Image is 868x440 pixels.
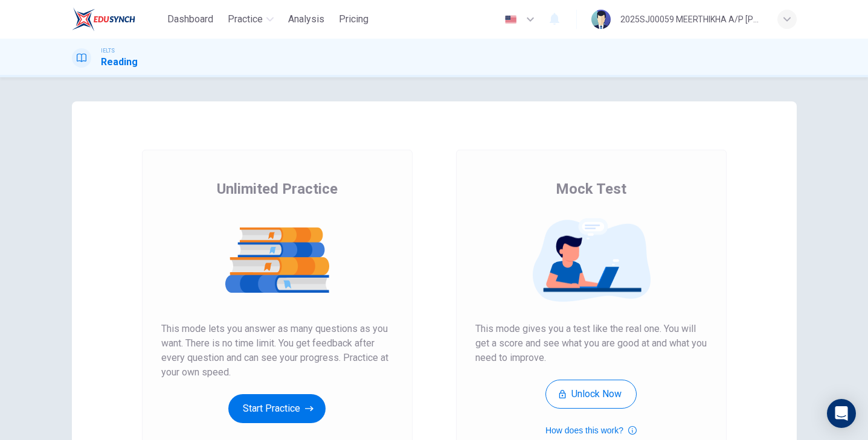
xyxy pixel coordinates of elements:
[288,12,324,27] span: Analysis
[620,12,763,27] div: 2025SJ00059 MEERTHIKHA A/P [PERSON_NAME]
[223,8,278,30] button: Practice
[475,322,707,365] span: This mode gives you a test like the real one. You will get a score and see what you are good at a...
[339,12,368,27] span: Pricing
[334,8,373,30] button: Pricing
[72,7,163,31] a: EduSynch logo
[217,179,338,199] span: Unlimited Practice
[228,394,326,423] button: Start Practice
[72,7,135,31] img: EduSynch logo
[161,322,393,380] span: This mode lets you answer as many questions as you want. There is no time limit. You get feedback...
[162,8,218,30] button: Dashboard
[827,399,856,428] div: Open Intercom Messenger
[101,46,115,55] span: IELTS
[228,12,263,27] span: Practice
[101,55,138,69] h1: Reading
[556,179,626,199] span: Mock Test
[503,15,518,24] img: en
[591,10,611,29] img: Profile picture
[167,12,213,27] span: Dashboard
[545,380,637,409] button: Unlock Now
[283,8,329,30] button: Analysis
[545,423,637,438] button: How does this work?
